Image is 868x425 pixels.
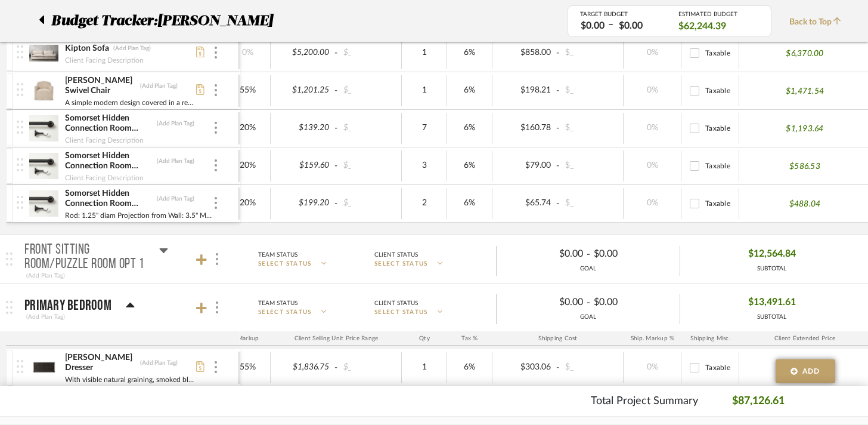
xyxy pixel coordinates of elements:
div: $0.00 [577,19,608,33]
p: $1,193.64 [786,123,823,135]
div: 0% [229,44,266,61]
span: - [554,85,562,97]
span: – [608,18,613,33]
img: 3dots-v.svg [216,301,218,313]
div: [PERSON_NAME] Dresser [64,352,137,374]
div: $65.74 [496,195,554,212]
div: 0% [627,195,677,212]
div: 6% [451,119,488,137]
span: Taxable [705,200,730,207]
span: SELECT STATUS [374,308,428,317]
span: - [587,247,590,261]
img: 3dots-v.svg [216,253,218,265]
img: vertical-grip.svg [17,45,23,58]
div: 6% [451,195,488,212]
img: 3dots-v.svg [215,197,217,209]
div: GOAL [497,264,680,273]
div: 55% [229,82,266,99]
div: 0% [627,119,677,137]
div: Team Status [258,250,297,260]
div: $0.00 [615,19,646,33]
div: [PERSON_NAME] Swivel Chair [64,75,137,97]
img: 3dots-v.svg [215,47,217,58]
img: vertical-grip.svg [17,83,23,96]
div: Somorset Hidden Connection Room Darkening Curtain Rod [64,188,153,210]
img: cfc1227f-a70b-4f35-abbd-56f4f195b3a9_50x50.jpg [29,353,58,382]
div: 20% [229,157,266,174]
div: $0.00 [507,245,587,263]
div: $_ [562,82,620,99]
span: Back to Top [789,16,847,29]
span: - [554,47,562,59]
div: With visible natural graining, smoked black oak and oak veneer speak to the heritage inspiration ... [64,374,196,386]
div: $1,201.25 [274,82,333,99]
div: $_ [562,157,620,174]
div: Client Status [374,250,418,260]
div: A simple modern design covered in a removable 100% linen slipcover with a tightly tailored look. ... [64,97,196,109]
div: (Add Plan Tag) [24,270,67,281]
button: Add [776,359,835,383]
div: Kipton Sofa [64,43,110,54]
div: (Add Plan Tag) [156,157,195,165]
img: 15bd5394-134f-4f2f-9c9b-5941aeb07551_50x50.jpg [29,114,58,143]
div: Team Status [258,298,297,309]
img: 26fd9d4b-7089-4451-bb00-3d2262da0c08_50x50.jpg [29,189,58,218]
p: $586.53 [789,161,820,173]
div: SUBTOTAL [748,313,796,322]
span: - [333,160,340,172]
img: vertical-grip.svg [17,360,23,373]
p: Front Sitting Room/Puzzle Room Opt 1 [24,243,145,272]
img: grip.svg [6,252,13,266]
div: Ship. Markup % [624,331,681,346]
div: $139.20 [274,119,333,137]
img: 21d69b3e-f549-4a5d-995c-c46339c67636_50x50.jpg [29,152,58,180]
div: $0.00 [590,245,670,263]
div: $5,200.00 [274,44,333,61]
span: Budget Tracker: [51,10,157,32]
div: $160.78 [496,119,554,137]
span: - [333,122,340,134]
span: - [333,85,340,97]
div: Somorset Hidden Connection Room Darkening Curtain Rod [64,150,153,172]
div: 20% [229,119,266,137]
div: $159.60 [274,157,333,174]
img: grip.svg [6,301,13,314]
span: - [333,198,340,210]
div: 20% [229,195,266,212]
div: 0% [627,44,677,61]
span: Taxable [705,87,730,94]
div: $0.00 [507,293,587,312]
span: - [333,362,340,374]
div: 0% [627,82,677,99]
div: $303.06 [496,359,554,376]
div: TARGET BUDGET [580,11,661,18]
img: vertical-grip.svg [17,196,23,209]
div: (Add Plan Tag) [139,82,178,90]
span: Add [802,366,820,377]
span: - [333,47,340,59]
div: Somorset Hidden Connection Room Darkening Curtain Rod [64,113,153,134]
div: (Add Plan Tag) [139,359,178,367]
div: 55% [229,359,266,376]
div: (Add Plan Tag) [156,119,195,128]
img: 2cada6b8-058e-46ca-994c-ba2881f62c4d_50x50.jpg [29,39,58,67]
div: $_ [562,195,620,212]
div: Shipping Cost [492,331,624,346]
div: SUBTOTAL [748,264,796,273]
div: 6% [451,44,488,61]
div: $858.00 [496,44,554,61]
img: 3dots-v.svg [215,361,217,373]
div: 1 [405,82,443,99]
span: Taxable [705,364,730,371]
span: Taxable [705,162,730,170]
img: 90fd44ed-4c42-4845-a8ad-61c153857598_50x50.jpg [29,76,58,105]
div: 0% [627,157,677,174]
div: Client Facing Description [64,172,144,184]
img: vertical-grip.svg [17,121,23,134]
div: Tax % [447,331,492,346]
span: - [554,198,562,210]
p: [PERSON_NAME] [157,10,278,32]
div: 0% [627,359,677,376]
div: $_ [340,359,398,376]
div: $_ [562,359,620,376]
